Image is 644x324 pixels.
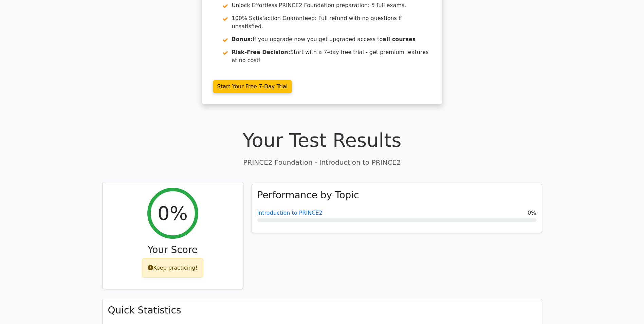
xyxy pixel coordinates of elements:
[108,244,238,256] h3: Your Score
[528,209,536,217] span: 0%
[257,210,323,216] a: Introduction to PRINCE2
[108,305,536,316] h3: Quick Statistics
[257,190,359,201] h3: Performance by Topic
[213,80,292,93] a: Start Your Free 7-Day Trial
[102,129,542,151] h1: Your Test Results
[142,258,203,278] div: Keep practicing!
[158,202,188,224] h2: 0%
[102,157,542,167] p: PRINCE2 Foundation - Introduction to PRINCE2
